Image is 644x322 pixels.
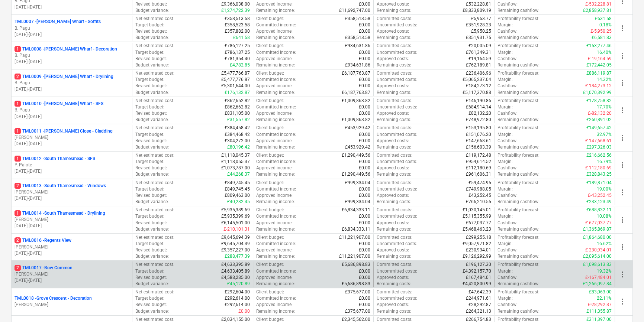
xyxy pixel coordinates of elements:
[135,125,174,131] p: Net estimated cost :
[468,110,491,117] p: £82,132.20
[256,70,284,77] p: Client budget :
[15,52,129,59] p: B. Pagu
[342,90,370,96] p: £6,187,763.87
[256,90,295,96] p: Remaining income :
[256,171,295,178] p: Remaining income :
[221,159,250,165] p: £1,118,055.37
[135,159,164,165] p: Target budget :
[586,62,612,68] p: £172,442.05
[607,286,644,322] iframe: Chat Widget
[498,70,540,77] p: Profitability forecast :
[586,98,612,104] p: £178,758.82
[15,156,95,162] p: TML0012 - South Thamesmead - SFS
[15,237,21,243] span: 2
[230,62,250,68] p: £4,782.85
[586,171,612,178] p: £328,843.25
[15,271,129,277] p: [PERSON_NAME]
[498,131,513,138] p: Margin :
[15,189,129,195] p: [PERSON_NAME]
[342,70,370,77] p: £6,187,763.87
[256,7,295,14] p: Remaining income :
[359,28,370,35] p: £0.00
[256,165,293,171] p: Approved income :
[135,90,169,96] p: Budget variance :
[618,24,627,33] span: more_vert
[359,77,370,83] p: £0.00
[377,62,411,68] p: Remaining costs :
[15,265,129,284] div: 2TML0017 -Bow Common[PERSON_NAME][DATE]-[DATE]
[359,56,370,62] p: £0.00
[135,98,174,104] p: Net estimated cost :
[498,138,518,144] p: Cashflow :
[597,186,612,192] p: 19.00%
[221,70,250,77] p: £5,477,766.87
[221,1,250,7] p: £9,366,038.00
[498,180,540,186] p: Profitability forecast :
[377,165,409,171] p: Approved costs :
[221,83,250,89] p: £5,301,644.00
[377,77,417,83] p: Uncommitted costs :
[345,62,370,68] p: £934,631.86
[466,62,491,68] p: £762,189.81
[345,43,370,49] p: £934,631.86
[342,152,370,159] p: £1,290,449.56
[256,104,296,110] p: Committed income :
[618,133,627,142] span: more_vert
[345,35,370,41] p: £358,513.58
[15,46,117,52] p: TML0008 - [PERSON_NAME] Wharf - Decoration
[377,110,409,117] p: Approved costs :
[498,144,540,150] p: Remaining cashflow :
[498,165,518,171] p: Cashflow :
[227,144,250,150] p: £80,196.42
[135,138,167,144] p: Revised budget :
[498,186,513,192] p: Margin :
[256,131,296,138] p: Committed income :
[15,183,106,189] p: TML0013 - South Thamesmead - Windows
[15,295,92,302] p: TML0018 - Grove Crescent - Decoration
[135,186,164,192] p: Target budget :
[498,159,513,165] p: Margin :
[377,1,409,7] p: Approved costs :
[359,104,370,110] p: £0.00
[590,28,612,35] p: £-5,950.25
[256,152,284,159] p: Client budget :
[468,180,491,186] p: £59,474.95
[377,83,409,89] p: Approved costs :
[256,125,284,131] p: Client budget :
[377,131,417,138] p: Uncommitted costs :
[498,22,513,28] p: Margin :
[377,98,412,104] p: Committed costs :
[377,117,411,123] p: Remaining costs :
[466,104,491,110] p: £684,914.14
[597,104,612,110] p: 17.70%
[15,128,21,134] span: 1
[498,90,540,96] p: Remaining cashflow :
[15,237,71,244] p: TML0016 - Regents View
[221,152,250,159] p: £1,118,045.37
[15,25,129,32] p: B. Pagu
[466,144,491,150] p: £156,603.39
[256,192,293,199] p: Approved income :
[345,144,370,150] p: £453,929.42
[377,43,412,49] p: Committed costs :
[345,125,370,131] p: £453,929.42
[225,56,250,62] p: £781,354.40
[466,186,491,192] p: £749,988.05
[15,277,129,284] p: [DATE] - [DATE]
[498,62,540,68] p: Remaining cashflow :
[359,186,370,192] p: £0.00
[618,215,627,224] span: more_vert
[135,62,169,68] p: Budget variance :
[15,210,105,217] p: TML0014 - South Thamesmead - Drylining
[15,134,129,141] p: [PERSON_NAME]
[15,210,129,229] div: 1TML0014 -South Thamesmead - Drylining[PERSON_NAME][DATE]-[DATE]
[135,43,174,49] p: Net estimated cost :
[135,83,167,89] p: Revised budget :
[135,104,164,110] p: Target budget :
[498,110,518,117] p: Cashflow :
[377,28,409,35] p: Approved costs :
[256,49,296,56] p: Committed income :
[466,49,491,56] p: £761,349.31
[585,1,612,7] p: £-532,228.81
[15,223,129,229] p: [DATE] - [DATE]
